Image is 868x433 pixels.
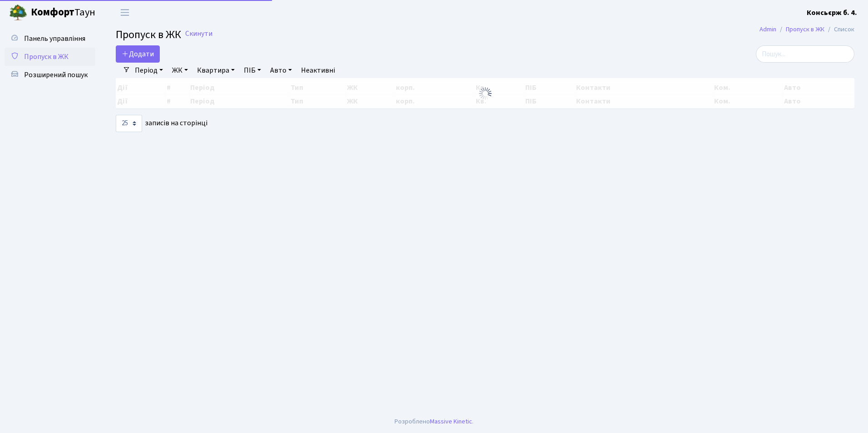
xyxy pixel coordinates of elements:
[5,66,95,84] a: Розширений пошук
[240,63,265,78] a: ПІБ
[116,27,181,43] span: Пропуск в ЖК
[395,417,473,427] div: Розроблено .
[131,63,167,78] a: Період
[24,52,69,62] span: Пропуск в ЖК
[5,30,95,48] a: Панель управління
[116,45,160,63] a: Додати
[824,25,854,34] li: Список
[807,8,857,18] b: Консьєрж б. 4.
[24,70,88,80] span: Розширений пошук
[266,63,296,78] a: Авто
[5,48,95,66] a: Пропуск в ЖК
[807,7,857,18] a: Консьєрж б. 4.
[31,5,95,20] span: Таун
[116,115,142,132] select: записів на сторінці
[9,4,27,22] img: logo.png
[116,115,207,132] label: записів на сторінці
[24,34,85,44] span: Панель управління
[113,5,136,20] button: Переключити навігацію
[193,63,238,78] a: Квартира
[297,63,339,78] a: Неактивні
[478,86,493,101] img: Обробка...
[168,63,192,78] a: ЖК
[430,417,472,426] a: Massive Kinetic
[185,30,212,38] a: Скинути
[122,49,154,59] span: Додати
[746,20,868,39] nav: breadcrumb
[786,25,824,34] a: Пропуск в ЖК
[759,25,776,34] a: Admin
[31,5,74,20] b: Комфорт
[756,45,854,63] input: Пошук...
